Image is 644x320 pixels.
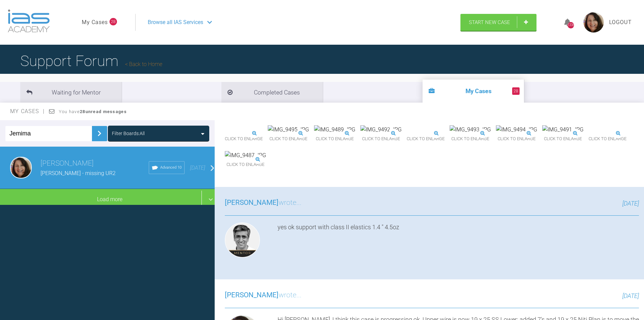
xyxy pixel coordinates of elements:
[5,126,92,141] input: Enter Case ID or Title
[225,125,266,134] img: IMG_9496.JPG
[278,222,639,260] div: yes ok support with class II elastics 1.4 " 4.5oz
[317,125,359,134] img: IMG_9489.JPG
[423,80,524,103] li: My Cases
[609,18,632,27] a: Logout
[59,109,127,114] span: You have
[20,49,162,73] h1: Support Forum
[8,9,50,33] img: logo-light.3e3ef733.png
[271,125,312,134] img: IMG_9495.JPG
[592,134,630,144] span: Click to enlarge
[20,82,122,103] li: Waiting for Mentor
[225,134,266,144] span: Click to enlarge
[317,134,359,144] span: Click to enlarge
[546,134,587,144] span: Click to enlarge
[110,18,117,25] span: 28
[512,87,520,95] span: 28
[469,19,510,25] span: Start New Case
[546,125,587,134] img: IMG_9491.JPG
[453,134,494,144] span: Click to enlarge
[190,165,205,171] span: [DATE]
[112,130,145,137] div: Filter Boards: All
[80,109,127,114] strong: 28 unread messages
[41,158,149,169] h3: [PERSON_NAME]
[583,12,604,33] img: profile.png
[148,18,203,27] span: Browse all IAS Services
[364,125,405,134] img: IMG_9492.JPG
[160,165,182,171] span: Advanced 10
[225,159,266,170] span: Click to enlarge
[221,82,323,103] li: Completed Cases
[10,157,32,178] img: Lana Gilchrist
[568,22,574,28] div: 1338
[225,222,260,258] img: Asif Chatoo
[622,200,639,207] span: [DATE]
[225,198,279,207] span: [PERSON_NAME]
[499,125,541,134] img: IMG_9494.JPG
[41,170,116,176] span: [PERSON_NAME] - missing UR2
[225,290,302,301] h3: wrote...
[82,18,108,27] a: My Cases
[225,151,266,160] img: IMG_9487.JPG
[460,14,536,31] a: Start New Case
[225,197,302,209] h3: wrote...
[125,61,162,67] a: Back to Home
[225,291,279,299] span: [PERSON_NAME]
[364,134,405,144] span: Click to enlarge
[499,134,541,144] span: Click to enlarge
[10,108,45,114] span: My Cases
[453,125,494,134] img: IMG_9493.JPG
[622,292,639,299] span: [DATE]
[410,134,448,144] span: Click to enlarge
[94,128,105,139] img: chevronRight.28bd32b0.svg
[271,134,312,144] span: Click to enlarge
